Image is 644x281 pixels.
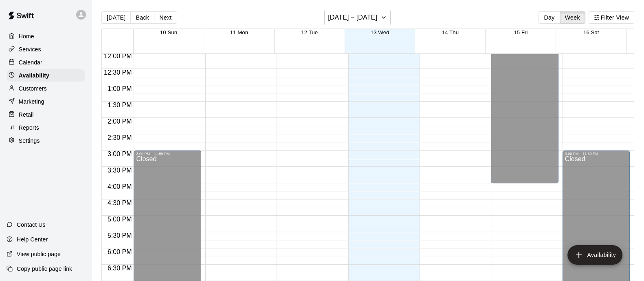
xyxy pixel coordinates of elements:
button: Next [154,11,177,24]
span: 12:00 PM [102,53,134,60]
a: Customers [7,82,85,95]
a: Home [7,30,85,42]
div: 3:00 PM – 11:59 PM [136,152,198,156]
span: 1:00 PM [106,85,134,92]
button: 13 Wed [371,29,389,35]
span: 3:00 PM [106,150,134,157]
button: [DATE] – [DATE] [324,10,391,25]
p: Contact Us [17,221,46,229]
p: Settings [19,137,40,145]
a: Availability [7,69,85,82]
a: Retail [7,108,85,121]
button: Back [130,11,154,24]
span: 5:00 PM [106,216,134,223]
span: 1:30 PM [106,102,134,108]
button: Filter View [589,11,634,24]
span: 6:00 PM [106,248,134,255]
button: 12 Tue [301,29,318,35]
p: Reports [19,124,39,132]
button: Day [538,11,560,24]
h6: [DATE] – [DATE] [328,12,377,23]
span: 4:00 PM [106,183,134,190]
span: 6:30 PM [106,265,134,272]
div: 3:00 PM – 11:59 PM [565,152,627,156]
button: 15 Fri [514,29,528,35]
p: View public page [17,250,61,258]
p: Marketing [19,97,44,106]
p: Calendar [19,58,42,66]
span: 12:30 PM [102,69,134,76]
a: Calendar [7,56,85,69]
button: add [567,245,622,265]
p: Home [19,32,34,40]
p: Customers [19,84,47,93]
span: 2:30 PM [106,134,134,141]
p: Services [19,45,41,53]
p: Retail [19,111,34,119]
a: Services [7,43,85,55]
span: 2:00 PM [106,118,134,125]
button: 16 Sat [583,29,599,35]
a: Reports [7,122,85,134]
p: Help Center [17,235,48,243]
button: [DATE] [101,11,131,24]
button: 14 Thu [442,29,459,35]
p: Availability [19,71,49,80]
span: 3:30 PM [106,167,134,174]
button: 11 Mon [230,29,248,35]
button: Week [560,11,585,24]
span: 4:30 PM [106,199,134,206]
button: 10 Sun [160,29,177,35]
span: 5:30 PM [106,232,134,239]
p: Copy public page link [17,265,72,273]
a: Marketing [7,95,85,108]
a: Settings [7,135,85,147]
